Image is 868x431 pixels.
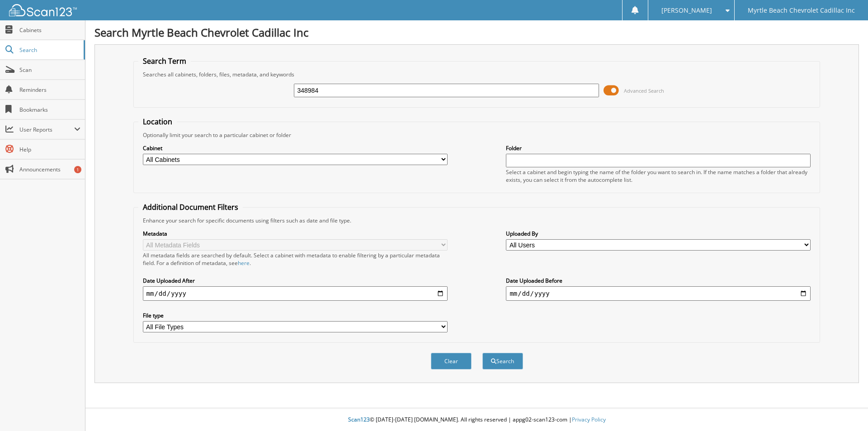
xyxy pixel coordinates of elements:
[138,56,191,66] legend: Search Term
[9,4,77,16] img: scan123-logo-white.svg
[238,259,250,267] a: here
[431,353,472,369] button: Clear
[19,126,74,133] span: User Reports
[19,66,80,74] span: Scan
[74,166,81,173] div: 1
[143,312,448,319] label: File type
[143,251,448,267] div: All metadata fields are searched by default. Select a cabinet with metadata to enable filtering b...
[482,353,523,369] button: Search
[138,117,177,127] legend: Location
[506,168,811,184] div: Select a cabinet and begin typing the name of the folder you want to search in. If the name match...
[506,286,811,301] input: end
[19,146,80,153] span: Help
[19,106,80,114] span: Bookmarks
[506,277,811,284] label: Date Uploaded Before
[19,86,80,94] span: Reminders
[748,8,855,13] span: Myrtle Beach Chevrolet Cadillac Inc
[143,277,448,284] label: Date Uploaded After
[572,416,606,423] a: Privacy Policy
[143,144,448,152] label: Cabinet
[138,71,816,78] div: Searches all cabinets, folders, files, metadata, and keywords
[661,8,712,13] span: [PERSON_NAME]
[19,26,80,34] span: Cabinets
[624,87,664,94] span: Advanced Search
[348,416,370,423] span: Scan123
[94,25,859,40] h1: Search Myrtle Beach Chevrolet Cadillac Inc
[506,230,811,237] label: Uploaded By
[506,144,811,152] label: Folder
[138,131,816,139] div: Optionally limit your search to a particular cabinet or folder
[143,286,448,301] input: start
[85,409,868,431] div: © [DATE]-[DATE] [DOMAIN_NAME]. All rights reserved | appg02-scan123-com |
[143,230,448,237] label: Metadata
[19,46,79,54] span: Search
[138,202,243,212] legend: Additional Document Filters
[138,217,816,224] div: Enhance your search for specific documents using filters such as date and file type.
[19,166,80,173] span: Announcements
